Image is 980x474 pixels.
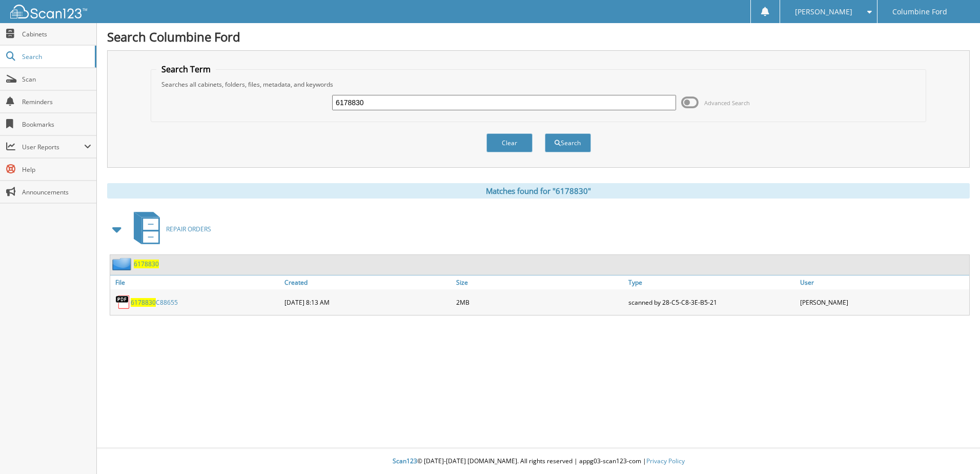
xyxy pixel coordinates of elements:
a: Created [282,275,454,289]
img: PDF.png [115,294,131,310]
img: scan123-logo-white.svg [10,5,87,18]
span: Scan [22,75,91,84]
span: 6178830 [131,298,156,307]
span: User Reports [22,143,84,151]
iframe: Chat Widget [929,425,980,474]
div: 2MB [454,292,625,312]
span: Announcements [22,188,91,196]
a: User [798,275,969,289]
span: Reminders [22,97,91,106]
div: scanned by 28-C5-C8-3E-B5-21 [626,292,798,312]
span: Scan123 [393,457,417,465]
span: Bookmarks [22,120,91,129]
button: Clear [486,133,533,152]
span: Columbine Ford [892,9,947,15]
span: REPAIR ORDERS [166,225,211,233]
a: 6178830C88655 [131,298,178,307]
a: REPAIR ORDERS [128,209,211,249]
a: Type [626,275,798,289]
div: © [DATE]-[DATE] [DOMAIN_NAME]. All rights reserved | appg03-scan123-com | [97,449,980,474]
div: [PERSON_NAME] [798,292,969,312]
legend: Search Term [156,64,216,75]
button: Search [545,133,591,152]
a: File [110,275,282,289]
a: Privacy Policy [646,457,685,465]
a: Size [454,275,625,289]
span: Help [22,165,91,174]
span: Search [22,52,90,61]
div: Searches all cabinets, folders, files, metadata, and keywords [156,80,921,89]
span: Advanced Search [704,99,750,107]
h1: Search Columbine Ford [107,28,970,45]
span: Cabinets [22,30,91,38]
span: [PERSON_NAME] [795,9,852,15]
img: folder2.png [112,258,134,270]
div: Matches found for "6178830" [107,183,970,199]
a: 6178830 [134,260,159,268]
div: [DATE] 8:13 AM [282,292,454,312]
